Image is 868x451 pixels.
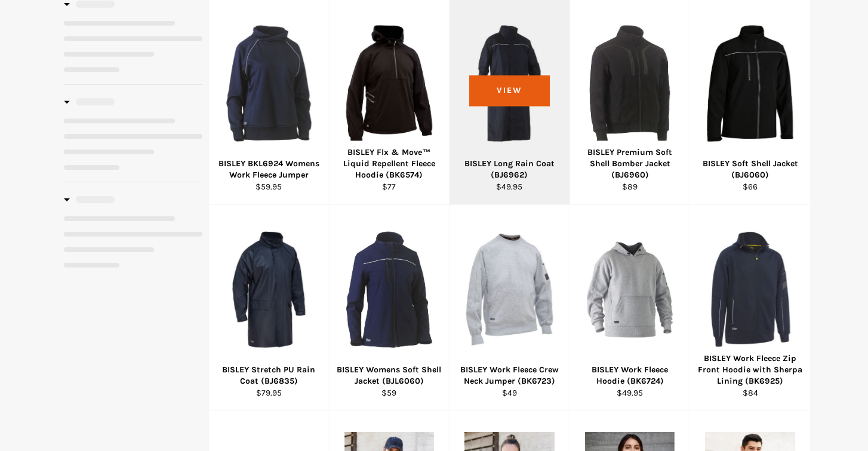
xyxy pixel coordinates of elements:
img: BISLEY Premium Soft Shell Bomber Jacket (BJ6960) - Workin' Gear [585,24,675,144]
div: $49.95 [577,387,682,399]
div: BISLEY Premium Soft Shell Bomber Jacket (BJ6960) [577,147,682,181]
img: BISLEY Womens Soft Shell Jacket (BJL6060) - Workin' Gear [344,230,435,350]
div: BISLEY Soft Shell Jacket (BJ6060) [698,158,803,181]
div: $79.95 [217,387,322,399]
div: $49 [457,387,562,399]
div: BISLEY Work Fleece Zip Front Hoodie with Sherpa Lining (BK6925) [698,353,803,387]
div: BISLEY Stretch PU Rain Coat (BJ6835) [217,364,322,387]
a: BISLEY Womens Soft Shell Jacket (BJL6060) - Workin' Gear BISLEY Womens Soft Shell Jacket (BJL6060... [329,205,450,411]
span: View [469,76,550,106]
div: $89 [577,181,682,192]
div: $59 [337,387,442,399]
div: BISLEY Work Fleece Crew Neck Jumper (BK6723) [457,364,562,387]
img: BISLEY Stretch PU Rain Coat (BJ6835) - Workin' Gear [224,230,314,350]
img: BISLEY Soft Shell Jacket - Workin Gear [705,24,795,144]
img: BISLEY Work Fleece Hoodie (BK6724) - Workin' Gear [585,230,675,350]
a: BISLEY Work Fleece Zip Front Hoodie with Sherpa Lining (BK6925) - Workin Gear BISLEY Work Fleece ... [690,205,810,411]
div: BISLEY Womens Soft Shell Jacket (BJL6060) [337,364,442,387]
div: $77 [337,181,442,192]
a: BISLEY Stretch PU Rain Coat (BJ6835) - Workin' Gear BISLEY Stretch PU Rain Coat (BJ6835) $79.95 [208,205,329,411]
div: BISLEY Flx & Move™ Liquid Repellent Fleece Hoodie (BK6574) [337,147,442,181]
div: BISLEY Work Fleece Hoodie (BK6724) [577,364,682,387]
img: BISLEY Flx & Move™ Liquid Repellent Fleece Hoodie (BK6574) - Workin' Gear [344,21,435,146]
a: BISLEY Work Fleece Hoodie (BK6724) - Workin' Gear BISLEY Work Fleece Hoodie (BK6724) $49.95 [570,205,690,411]
img: BISLEY Work Fleece Crew Neck Jumper (BK6723) - Workin' Gear [464,228,555,352]
div: BISLEY Long Rain Coat (BJ6962) [457,158,562,181]
div: $84 [698,387,803,399]
img: BISLEY BKL6924 Womens Work Fleece Jumper - Workin Gear [224,24,314,144]
img: BISLEY Work Fleece Zip Front Hoodie with Sherpa Lining (BK6925) - Workin Gear [705,230,795,350]
div: $66 [698,181,803,192]
div: $59.95 [217,181,322,192]
div: BISLEY BKL6924 Womens Work Fleece Jumper [217,158,322,181]
a: BISLEY Work Fleece Crew Neck Jumper (BK6723) - Workin' Gear BISLEY Work Fleece Crew Neck Jumper (... [449,205,570,411]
